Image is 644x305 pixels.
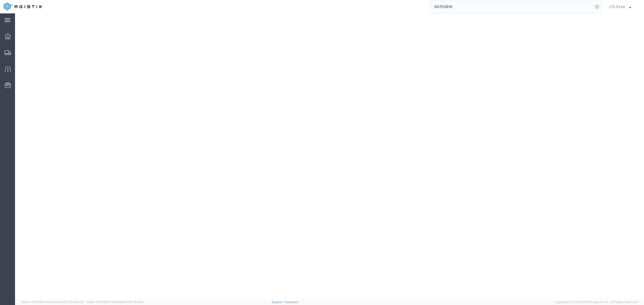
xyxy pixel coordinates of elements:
span: Server: 2025.18.0-daa1fe12ee7 [21,300,84,304]
a: Support [272,300,285,304]
iframe: FS Legacy Container [15,13,644,299]
span: Client: 2025.18.0-7346316 [86,300,143,304]
span: [DATE] 08:10:16 [122,300,143,304]
span: [DATE] 10:04:51 [63,300,84,304]
input: Search for shipment number, reference number [430,0,593,13]
a: Feedback [285,300,298,304]
span: Copyright © [DATE]-[DATE] Agistix Inc., All Rights Reserved [555,300,638,304]
img: logo [4,3,42,11]
span: LTL Echo [609,4,625,10]
button: LTL Echo [609,3,636,10]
